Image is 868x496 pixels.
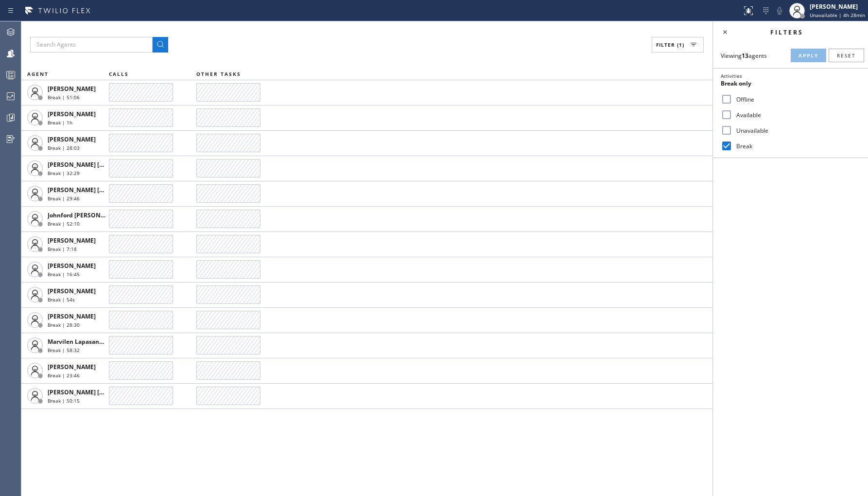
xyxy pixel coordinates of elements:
span: Break | 50:15 [48,397,80,404]
span: Break | 28:03 [48,144,80,151]
span: [PERSON_NAME] [PERSON_NAME] [48,160,145,169]
span: [PERSON_NAME] [48,363,96,371]
span: CALLS [109,71,129,77]
span: Break | 58:32 [48,347,80,354]
label: Available [732,111,860,119]
span: [PERSON_NAME] [48,110,96,118]
span: [PERSON_NAME] [PERSON_NAME] [48,186,145,194]
span: [PERSON_NAME] [48,262,96,270]
span: Break only [721,79,751,88]
span: AGENT [27,71,49,77]
span: [PERSON_NAME] [48,236,96,245]
span: [PERSON_NAME] [48,135,96,143]
span: [PERSON_NAME] [48,287,96,295]
span: Filters [770,28,803,36]
span: Unavailable | 4h 28min [810,12,865,18]
span: Break | 28:30 [48,321,80,328]
span: Break | 7:18 [48,246,77,252]
div: [PERSON_NAME] [810,2,865,11]
span: [PERSON_NAME] [48,312,96,320]
span: Break | 52:10 [48,220,80,227]
span: Johnford [PERSON_NAME] [48,211,122,219]
span: Break | 54s [48,296,75,303]
span: OTHER TASKS [196,71,241,77]
span: Break | 29:46 [48,195,80,202]
span: [PERSON_NAME] [PERSON_NAME] [48,388,145,396]
span: Viewing agents [721,52,767,60]
button: Mute [773,4,786,18]
span: Break | 23:46 [48,372,80,379]
label: Break [732,142,860,150]
input: Search Agents [30,37,153,53]
span: Break | 16:45 [48,271,80,278]
div: Activities [721,72,860,79]
span: [PERSON_NAME] [48,85,96,93]
span: Marvilen Lapasanda [48,337,106,346]
button: Filter (1) [652,37,704,53]
label: Unavailable [732,126,860,135]
strong: 13 [742,52,748,60]
button: Reset [829,49,864,62]
span: Break | 51:06 [48,94,80,101]
span: Break | 32:29 [48,170,80,177]
label: Offline [732,95,860,104]
span: Apply [799,52,818,59]
button: Apply [791,49,826,62]
span: Reset [837,52,856,59]
span: Filter (1) [656,41,684,48]
span: Break | 1h [48,119,72,126]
